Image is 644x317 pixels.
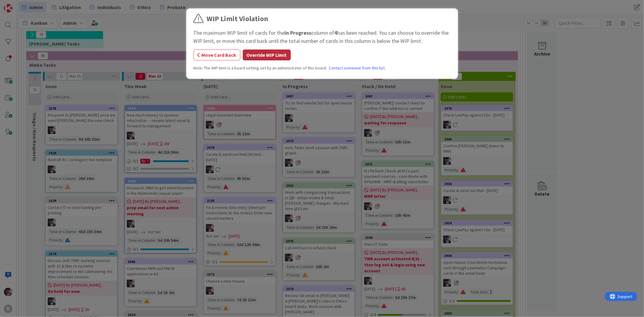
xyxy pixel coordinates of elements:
b: In Progress [285,29,312,36]
button: Move Card Back [194,50,240,60]
div: WIP Limit Violation [207,13,268,24]
b: 4 [335,29,338,36]
div: Note: The WIP limit is a board setting set by an administrator of this board. [194,65,451,71]
div: The maximum WIP limit of cards for the column of has been reached. You can choose to override the... [194,29,451,45]
span: Support [13,1,27,8]
button: Override WIP Limit [243,50,291,60]
a: Contact someone from this list. [329,65,386,71]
